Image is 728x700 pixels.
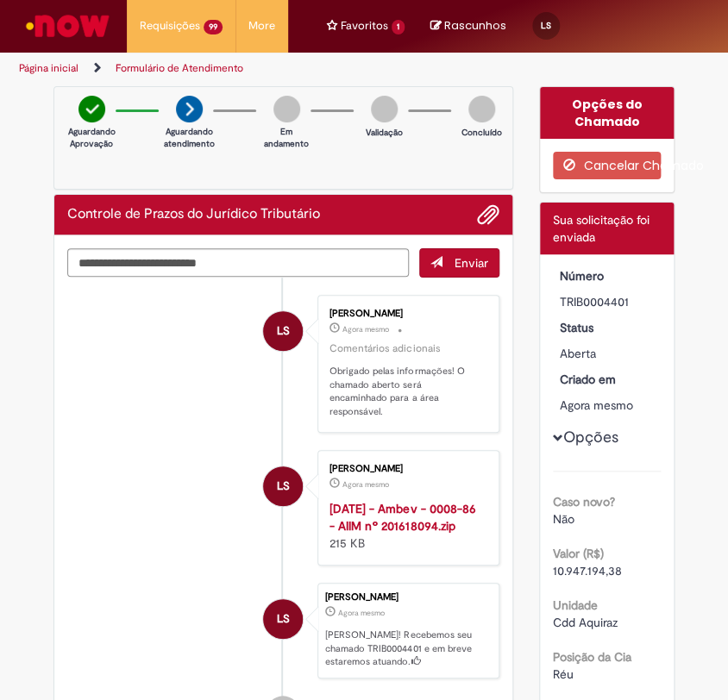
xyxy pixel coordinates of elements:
p: Em andamento [264,126,309,151]
div: Aberta [560,345,656,362]
div: 30/09/2025 15:25:21 [560,397,656,414]
span: 99 [204,20,223,34]
a: [DATE] - Ambev - 0008-86 - AIIM nº 201618094.zip [329,501,475,534]
b: Posição da Cia [553,649,631,665]
div: Opções do Chamado [540,87,675,139]
div: Larissa Sales [263,466,303,506]
a: Página inicial [19,61,78,75]
span: Réu [553,666,574,682]
span: Agora mesmo [560,397,633,413]
p: Aguardando atendimento [164,126,215,151]
p: Obrigado pelas informações! O chamado aberto será encaminhado para a área responsável. [329,365,480,419]
span: Requisições [140,17,200,34]
div: [PERSON_NAME] [329,309,480,319]
span: Favoritos [341,17,388,34]
span: Agora mesmo [342,479,389,490]
span: More [248,17,275,34]
span: LS [541,20,551,31]
b: Caso novo? [553,494,615,509]
img: arrow-next.png [176,96,203,122]
div: [PERSON_NAME] [325,592,489,603]
div: 215 KB [329,500,480,552]
ul: Trilhas de página [13,53,351,84]
div: [PERSON_NAME] [329,464,480,474]
p: Aguardando Aprovação [68,126,116,151]
h2: Controle de Prazos do Jurídico Tributário Histórico de tíquete [67,207,320,222]
a: No momento, sua lista de rascunhos tem 0 Itens [430,17,506,34]
span: Sua solicitação foi enviada [553,212,650,245]
p: [PERSON_NAME]! Recebemos seu chamado TRIB0004401 e em breve estaremos atuando. [325,628,489,669]
span: Agora mesmo [342,324,389,334]
span: 10.947.194,38 [553,563,622,578]
textarea: Digite sua mensagem aqui... [67,248,409,278]
span: Não [553,511,574,527]
img: img-circle-grey.png [468,96,495,122]
img: img-circle-grey.png [273,96,300,122]
dt: Criado em [547,371,668,388]
img: ServiceNow [23,9,112,43]
img: check-circle-green.png [78,96,105,122]
span: LS [277,598,290,640]
span: 1 [392,20,405,34]
img: img-circle-grey.png [371,96,398,122]
time: 30/09/2025 15:25:21 [560,397,633,413]
div: TRIB0004401 [560,293,656,310]
span: LS [277,466,290,507]
span: LS [277,310,290,352]
span: Rascunhos [444,17,506,34]
p: Concluído [461,127,502,139]
a: Formulário de Atendimento [116,61,243,75]
time: 30/09/2025 15:25:18 [342,479,389,490]
time: 30/09/2025 15:25:21 [342,324,389,334]
span: Agora mesmo [338,608,385,618]
small: Comentários adicionais [329,341,440,356]
span: Cdd Aquiraz [553,615,618,630]
button: Enviar [419,248,499,278]
div: Larissa Sales [263,311,303,351]
dt: Status [547,319,668,336]
button: Adicionar anexos [477,203,499,226]
p: Validação [366,127,403,139]
button: Cancelar Chamado [553,152,662,179]
div: Larissa Sales [263,599,303,639]
li: Larissa Sales [67,583,499,678]
span: Enviar [455,255,488,271]
dt: Número [547,267,668,284]
b: Unidade [553,597,598,613]
b: Valor (R$) [553,546,604,561]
